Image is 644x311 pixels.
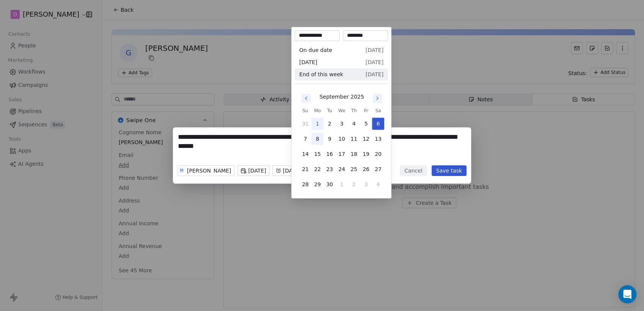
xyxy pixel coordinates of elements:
button: 27 [372,163,384,175]
button: 25 [348,163,360,175]
th: Wednesday [336,107,348,115]
button: 2 [348,178,360,190]
span: [DATE] [366,46,383,54]
button: 19 [360,148,372,160]
button: 28 [299,178,311,190]
span: End of this week [299,71,343,78]
button: Go to previous month [301,93,311,104]
button: 18 [348,148,360,160]
button: 2 [324,118,336,130]
button: 4 [348,118,360,130]
button: 16 [324,148,336,160]
div: September 2025 [319,93,364,101]
button: 11 [348,133,360,145]
button: 21 [299,163,311,175]
th: Thursday [348,107,360,115]
button: 3 [360,178,372,190]
span: On due date [299,46,332,54]
button: 7 [299,133,311,145]
button: 17 [336,148,348,160]
button: 9 [324,133,336,145]
th: Monday [311,107,324,115]
button: 13 [372,133,384,145]
button: 5 [360,118,372,130]
button: 6 [372,118,384,130]
th: Friday [360,107,372,115]
button: 4 [372,178,384,190]
button: 30 [324,178,336,190]
span: [DATE] [366,58,383,66]
button: 3 [336,118,348,130]
th: Saturday [372,107,384,115]
button: 23 [324,163,336,175]
span: [DATE] [299,58,317,66]
button: 26 [360,163,372,175]
span: [DATE] [366,71,383,78]
button: 14 [299,148,311,160]
button: Go to next month [372,93,383,104]
button: 22 [311,163,324,175]
button: 24 [336,163,348,175]
button: 20 [372,148,384,160]
button: 1 [336,178,348,190]
button: 8 [311,133,324,145]
button: 29 [311,178,324,190]
button: 15 [311,148,324,160]
button: 31 [299,118,311,130]
th: Tuesday [324,107,336,115]
button: 10 [336,133,348,145]
button: 12 [360,133,372,145]
th: Sunday [299,107,311,115]
button: 1 [311,118,324,130]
